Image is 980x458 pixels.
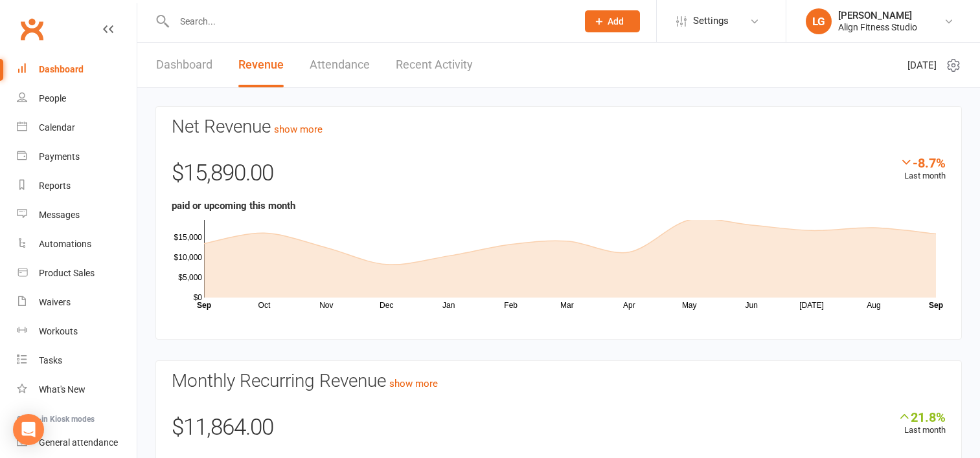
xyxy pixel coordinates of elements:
a: Tasks [17,346,137,375]
div: What's New [39,384,85,395]
a: Automations [17,230,137,259]
h3: Net Revenue [172,117,946,137]
div: Last month [900,155,946,183]
div: Align Fitness Studio [838,21,917,33]
strong: paid or upcoming this month [172,200,295,212]
h3: Monthly Recurring Revenue [172,371,946,391]
div: Product Sales [39,268,95,278]
a: Workouts [17,317,137,346]
div: LG [806,8,832,34]
a: Waivers [17,288,137,317]
a: Recent Activity [396,43,473,87]
a: General attendance kiosk mode [17,428,137,457]
div: [PERSON_NAME] [838,10,917,21]
a: Dashboard [156,43,212,87]
div: Reports [39,180,71,191]
div: Payments [39,151,80,162]
div: Calendar [39,122,75,133]
div: Workouts [39,326,78,336]
div: 21.8% [898,409,946,424]
button: Add [585,10,640,32]
a: Reports [17,171,137,201]
span: [DATE] [907,58,937,73]
div: $11,864.00 [172,409,946,452]
a: Calendar [17,113,137,142]
input: Search... [170,12,568,30]
a: People [17,84,137,113]
a: Revenue [238,43,284,87]
span: Add [608,16,624,27]
div: Automations [39,239,91,249]
div: $15,890.00 [172,155,946,198]
a: Messages [17,201,137,230]
div: Waivers [39,297,71,307]
a: Product Sales [17,259,137,288]
div: -8.7% [900,155,946,169]
a: Dashboard [17,55,137,84]
a: What's New [17,375,137,404]
div: General attendance [39,437,118,448]
div: People [39,93,66,104]
a: Attendance [310,43,370,87]
a: show more [389,378,438,389]
div: Tasks [39,355,62,365]
a: Clubworx [16,13,48,45]
div: Open Intercom Messenger [13,414,44,445]
div: Messages [39,210,80,220]
a: show more [274,124,323,135]
a: Payments [17,142,137,171]
div: Dashboard [39,64,84,74]
span: Settings [693,6,729,36]
div: Last month [898,409,946,437]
